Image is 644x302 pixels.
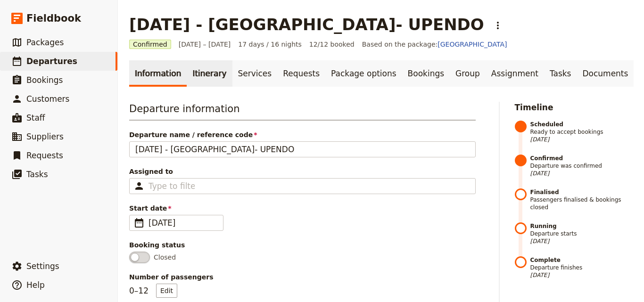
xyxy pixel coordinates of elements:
[129,272,476,282] span: Number of passengers
[26,11,81,25] span: Fieldbook
[530,237,633,245] span: [DATE]
[530,121,633,128] strong: Scheduled
[515,102,633,113] h2: Timeline
[129,130,476,139] span: Departure name / reference code
[530,222,633,230] strong: Running
[26,38,64,47] span: Packages
[530,256,633,279] span: Departure finishes
[133,217,145,229] span: ​
[486,60,544,87] a: Assignment
[26,170,48,179] span: Tasks
[154,253,176,262] span: Closed
[26,132,64,141] span: Suppliers
[530,136,633,143] span: [DATE]
[129,204,476,213] span: Start date
[577,60,634,87] a: Documents
[277,60,325,87] a: Requests
[156,284,177,298] button: Number of passengers0–12
[544,60,577,87] a: Tasks
[26,57,77,66] span: Departures
[149,180,195,192] input: Assigned to
[530,188,633,196] strong: Finalised
[129,40,171,49] span: Confirmed
[129,102,476,121] h3: Departure information
[129,15,484,34] h1: [DATE] - [GEOGRAPHIC_DATA]- UPENDO
[530,222,633,245] span: Departure starts
[179,40,231,49] span: [DATE] – [DATE]
[530,256,633,264] strong: Complete
[530,121,633,143] span: Ready to accept bookings
[530,271,633,279] span: [DATE]
[26,113,45,122] span: Staff
[530,188,633,211] span: Passengers finalised & bookings closed
[362,40,507,49] span: Based on the package:
[129,167,476,176] span: Assigned to
[26,261,59,271] span: Settings
[325,60,402,87] a: Package options
[238,40,302,49] span: 17 days / 16 nights
[26,151,63,160] span: Requests
[26,280,45,290] span: Help
[129,141,476,157] input: Departure name / reference code
[26,94,69,104] span: Customers
[187,60,232,87] a: Itinerary
[438,41,507,48] a: [GEOGRAPHIC_DATA]
[530,170,633,177] span: [DATE]
[26,75,63,85] span: Bookings
[129,240,476,250] div: Booking status
[149,217,217,229] span: [DATE]
[490,17,506,33] button: Actions
[232,60,278,87] a: Services
[129,284,177,298] p: 0 – 12
[309,40,355,49] span: 12/12 booked
[450,60,486,87] a: Group
[129,60,187,87] a: Information
[402,60,450,87] a: Bookings
[530,155,633,177] span: Departure was confirmed
[530,155,633,162] strong: Confirmed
